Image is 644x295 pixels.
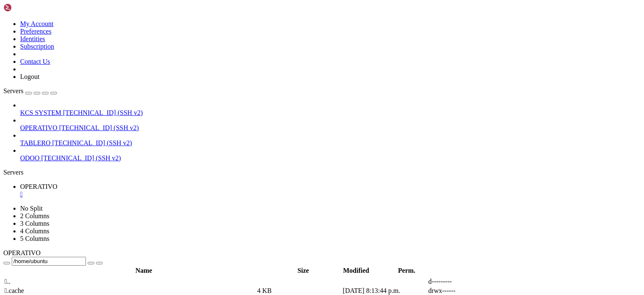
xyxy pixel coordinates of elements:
span: ODOO [20,154,39,162]
a: 3 Columns [20,220,49,227]
a: 2 Columns [20,212,49,219]
a: No Split [20,205,43,212]
a: TABLERO [TECHNICAL_ID] (SSH v2) [20,139,641,147]
th: Modified: activate to sort column ascending [323,266,389,275]
li: ODOO [TECHNICAL_ID] (SSH v2) [20,147,641,162]
span: .. [5,278,10,285]
span: KCS SYSTEM [20,109,61,116]
td: drwx------ [428,287,513,295]
div: Servers [3,169,641,176]
a: Servers [3,87,57,94]
li: KCS SYSTEM [TECHNICAL_ID] (SSH v2) [20,102,641,117]
a: Logout [20,73,39,80]
a: Preferences [20,28,52,35]
a:  [20,191,641,198]
a: ODOO [TECHNICAL_ID] (SSH v2) [20,154,641,162]
span:  [5,287,7,294]
input: Current Folder [12,257,86,266]
a: KCS SYSTEM [TECHNICAL_ID] (SSH v2) [20,109,641,117]
a: Identities [20,35,45,42]
span: [TECHNICAL_ID] (SSH v2) [63,109,143,116]
a: 4 Columns [20,227,49,235]
span: OPERATIVO [20,183,57,190]
th: Size: activate to sort column ascending [284,266,322,275]
img: Shellngn [3,3,52,12]
span:  [5,278,7,285]
td: 4 KB [257,287,342,295]
a: 5 Columns [20,235,49,242]
span: .cache [5,287,24,294]
td: [DATE] 8:13:44 p.m. [343,287,427,295]
td: d--------- [428,277,513,286]
th: Perm.: activate to sort column ascending [390,266,423,275]
span: [TECHNICAL_ID] (SSH v2) [59,124,139,131]
span: [TECHNICAL_ID] (SSH v2) [52,139,132,146]
span: OPERATIVO [3,249,41,256]
th: Name: activate to sort column descending [4,266,283,275]
a: Subscription [20,43,54,50]
a: Contact Us [20,58,50,65]
span: TABLERO [20,139,51,146]
span: OPERATIVO [20,124,57,131]
a: My Account [20,20,54,27]
span: [TECHNICAL_ID] (SSH v2) [41,154,121,162]
li: OPERATIVO [TECHNICAL_ID] (SSH v2) [20,117,641,132]
li: TABLERO [TECHNICAL_ID] (SSH v2) [20,132,641,147]
span: Servers [3,87,23,94]
a: OPERATIVO [TECHNICAL_ID] (SSH v2) [20,124,641,132]
a: OPERATIVO [20,183,641,198]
